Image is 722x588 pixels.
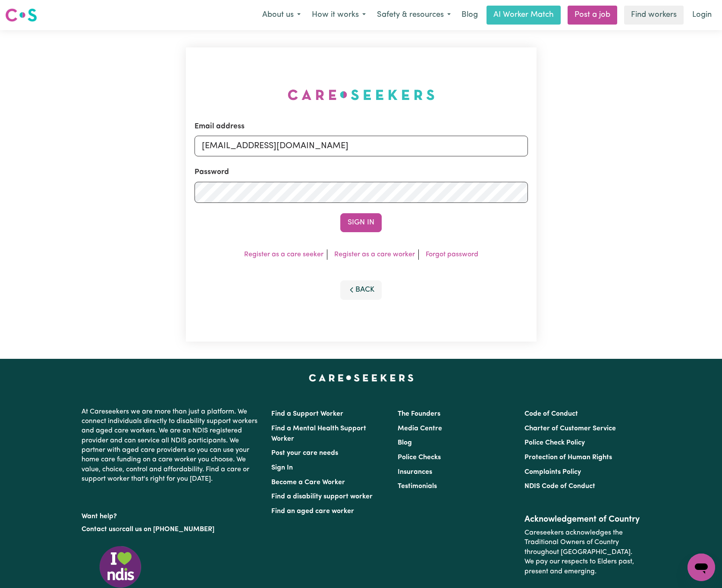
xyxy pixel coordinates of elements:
[271,508,354,515] a: Find an aged care worker
[82,521,261,538] p: or
[398,483,437,490] a: Testimonials
[5,5,37,25] a: Careseekers logo
[487,6,561,25] a: AI Worker Match
[257,6,306,24] button: About us
[524,483,595,490] a: NDIS Code of Conduct
[271,450,338,457] a: Post your care needs
[524,469,581,476] a: Complaints Policy
[195,136,528,156] input: Email address
[524,514,640,525] h2: Acknowledgement of Country
[5,7,37,23] img: Careseekers logo
[456,6,483,25] a: Blog
[524,425,616,432] a: Charter of Customer Service
[524,525,640,580] p: Careseekers acknowledges the Traditional Owners of Country throughout [GEOGRAPHIC_DATA]. We pay o...
[398,469,432,476] a: Insurances
[398,439,412,446] a: Blog
[271,425,366,442] a: Find a Mental Health Support Worker
[271,464,293,471] a: Sign In
[371,6,456,24] button: Safety & resources
[334,251,415,258] a: Register as a care worker
[340,213,382,232] button: Sign In
[82,526,116,533] a: Contact us
[524,439,585,446] a: Police Check Policy
[122,526,214,533] a: call us on [PHONE_NUMBER]
[244,251,323,258] a: Register as a care seeker
[195,167,229,178] label: Password
[271,411,343,417] a: Find a Support Worker
[340,280,382,299] button: Back
[568,6,617,25] a: Post a job
[306,6,371,24] button: How it works
[271,493,373,500] a: Find a disability support worker
[309,374,414,381] a: Careseekers home page
[524,454,612,461] a: Protection of Human Rights
[624,6,684,25] a: Find workers
[398,411,440,417] a: The Founders
[195,121,245,132] label: Email address
[398,425,442,432] a: Media Centre
[398,454,441,461] a: Police Checks
[524,411,578,417] a: Code of Conduct
[687,554,715,581] iframe: Button to launch messaging window
[271,479,345,486] a: Become a Care Worker
[426,251,478,258] a: Forgot password
[82,404,261,488] p: At Careseekers we are more than just a platform. We connect individuals directly to disability su...
[82,508,261,521] p: Want help?
[687,6,717,25] a: Login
